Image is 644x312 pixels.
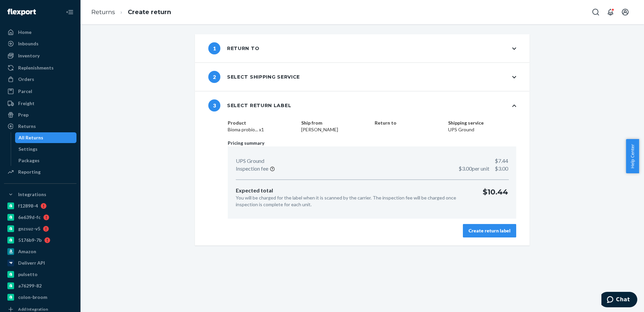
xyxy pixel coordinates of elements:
[604,5,617,19] button: Open notifications
[208,42,259,54] div: Return to
[236,157,264,165] p: UPS Ground
[208,99,220,112] span: 3
[228,126,296,133] dd: Bioma probio... x1
[18,294,47,301] div: colon-broom
[4,38,76,49] a: Inbounds
[448,126,516,133] dd: UPS Ground
[4,280,76,291] a: a76299-82
[601,292,637,309] iframe: Opens a widget where you can chat to one of our agents
[4,74,76,85] a: Orders
[626,139,639,173] button: Help Center
[4,50,76,61] a: Inventory
[63,5,76,19] button: Close Navigation
[4,212,76,223] a: 6e639d-fc
[4,109,76,120] a: Prep
[589,5,602,19] button: Open Search Box
[469,227,511,234] div: Create return label
[18,282,42,289] div: a76299-82
[4,62,76,73] a: Replenishments
[463,224,516,237] button: Create return label
[236,194,472,208] p: You will be charged for the label when it is scanned by the carrier. The inspection fee will be c...
[4,98,76,109] a: Freight
[208,99,291,112] div: Select return label
[4,292,76,303] a: colon-broom
[128,8,171,16] a: Create return
[15,144,77,154] a: Settings
[228,140,516,146] p: Pricing summary
[619,5,632,19] button: Open account menu
[18,52,40,59] div: Inventory
[18,306,48,312] div: Add Integration
[4,200,76,211] a: f12898-4
[86,2,176,22] ol: breadcrumbs
[7,9,36,15] img: Flexport logo
[18,29,32,36] div: Home
[459,165,508,173] p: $3.00
[91,8,115,16] a: Returns
[18,64,54,71] div: Replenishments
[18,237,42,243] div: 5176b9-7b
[208,71,220,83] span: 2
[375,120,443,126] dt: Return to
[18,40,39,47] div: Inbounds
[4,269,76,280] a: pulsetto
[301,120,369,126] dt: Ship from
[4,258,76,268] a: Deliverr API
[18,203,38,209] div: f12898-4
[18,225,40,232] div: gnzsuz-v5
[18,100,35,107] div: Freight
[4,121,76,132] a: Returns
[208,42,220,54] span: 1
[4,86,76,97] a: Parcel
[18,88,32,95] div: Parcel
[4,246,76,257] a: Amazon
[18,134,43,141] div: All Returns
[18,260,45,266] div: Deliverr API
[15,155,77,166] a: Packages
[236,187,472,194] p: Expected total
[4,235,76,246] a: 5176b9-7b
[208,71,300,83] div: Select shipping service
[18,123,36,130] div: Returns
[18,191,46,198] div: Integrations
[228,120,296,126] dt: Product
[18,157,40,164] div: Packages
[459,165,489,172] span: $3.00 per unit
[18,76,34,83] div: Orders
[448,120,516,126] dt: Shipping service
[483,187,508,208] p: $10.44
[301,126,369,133] dd: [PERSON_NAME]
[18,169,41,175] div: Reporting
[18,146,38,152] div: Settings
[18,271,38,278] div: pulsetto
[4,27,76,38] a: Home
[4,189,76,200] button: Integrations
[15,132,77,143] a: All Returns
[236,165,268,173] p: Inspection fee
[495,157,508,165] p: $7.44
[4,167,76,177] a: Reporting
[18,248,36,255] div: Amazon
[18,112,29,118] div: Prep
[4,223,76,234] a: gnzsuz-v5
[18,214,41,221] div: 6e639d-fc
